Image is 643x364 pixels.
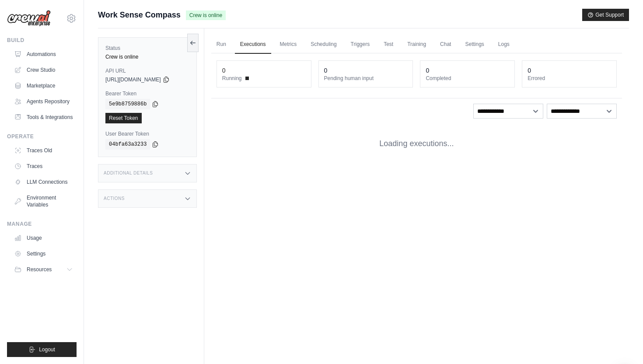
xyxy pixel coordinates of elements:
[493,35,515,54] a: Logs
[460,35,489,54] a: Settings
[7,10,51,27] img: Logo
[7,133,77,140] div: Operate
[105,76,161,83] span: [URL][DOMAIN_NAME]
[10,159,77,173] a: Traces
[105,130,189,137] label: User Bearer Token
[402,35,431,54] a: Training
[7,220,77,227] div: Manage
[346,35,375,54] a: Triggers
[105,67,189,74] label: API URL
[324,75,408,82] dt: Pending human input
[105,90,189,97] label: Bearer Token
[10,47,77,61] a: Automations
[98,9,181,21] span: Work Sense Compass
[186,10,226,20] span: Crew is online
[222,75,242,82] span: Running
[211,124,622,164] div: Loading executions...
[7,342,77,357] button: Logout
[105,53,189,60] div: Crew is online
[104,196,125,201] h3: Actions
[39,346,55,353] span: Logout
[305,35,342,54] a: Scheduling
[10,79,77,93] a: Marketplace
[10,262,77,276] button: Resources
[528,66,531,75] div: 0
[105,99,150,109] code: 5e9b8759886b
[105,139,150,150] code: 04bfa63a3233
[528,75,611,82] dt: Errored
[222,66,226,75] div: 0
[104,171,153,176] h3: Additional Details
[10,231,77,245] a: Usage
[324,66,328,75] div: 0
[105,113,142,123] a: Reset Token
[10,247,77,261] a: Settings
[10,191,77,212] a: Environment Variables
[10,175,77,189] a: LLM Connections
[426,75,509,82] dt: Completed
[426,66,429,75] div: 0
[10,110,77,124] a: Tools & Integrations
[10,94,77,108] a: Agents Repository
[435,35,456,54] a: Chat
[211,35,231,54] a: Run
[275,35,302,54] a: Metrics
[10,63,77,77] a: Crew Studio
[235,35,271,54] a: Executions
[582,9,629,21] button: Get Support
[27,266,52,273] span: Resources
[105,45,189,52] label: Status
[378,35,398,54] a: Test
[7,37,77,44] div: Build
[10,143,77,157] a: Traces Old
